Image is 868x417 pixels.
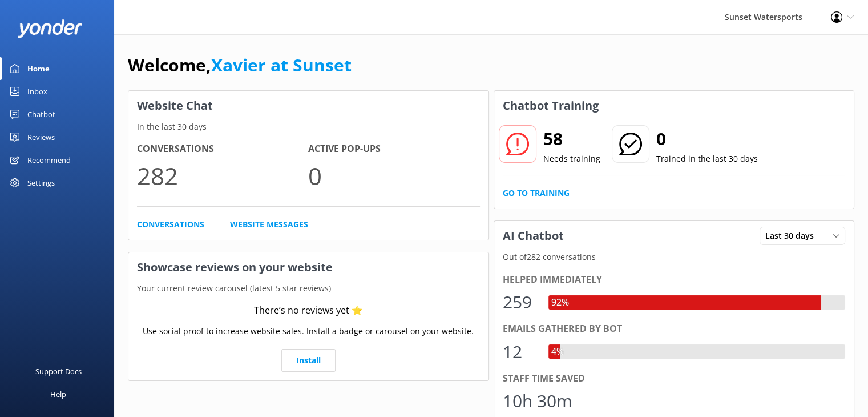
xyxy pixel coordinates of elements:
[503,187,570,199] a: Go to Training
[656,125,758,153] h2: 0
[503,288,537,316] div: 259
[128,91,488,121] h3: Website Chat
[656,153,758,165] p: Trained in the last 30 days
[35,360,82,383] div: Support Docs
[27,57,50,80] div: Home
[211,53,352,77] a: Xavier at Sunset
[27,171,55,194] div: Settings
[27,80,47,103] div: Inbox
[17,19,83,38] img: yonder-white-logo.png
[494,251,854,263] p: Out of 282 conversations
[308,142,479,157] h4: Active Pop-ups
[308,157,479,195] p: 0
[27,103,55,126] div: Chatbot
[128,282,488,295] p: Your current review carousel (latest 5 star reviews)
[503,272,846,287] div: Helped immediately
[503,322,846,336] div: Emails gathered by bot
[281,349,336,372] a: Install
[503,387,572,415] div: 10h 30m
[27,149,71,171] div: Recommend
[128,51,352,79] h1: Welcome,
[137,157,308,195] p: 282
[765,230,821,242] span: Last 30 days
[27,126,55,149] div: Reviews
[254,303,363,318] div: There’s no reviews yet ⭐
[230,218,308,231] a: Website Messages
[137,218,204,231] a: Conversations
[543,153,600,165] p: Needs training
[494,91,607,121] h3: Chatbot Training
[128,252,488,282] h3: Showcase reviews on your website
[143,325,474,338] p: Use social proof to increase website sales. Install a badge or carousel on your website.
[494,221,572,251] h3: AI Chatbot
[548,344,567,359] div: 4%
[548,295,572,310] div: 92%
[137,142,308,157] h4: Conversations
[50,383,66,406] div: Help
[543,125,600,153] h2: 58
[503,371,846,386] div: Staff time saved
[503,338,537,366] div: 12
[128,121,488,133] p: In the last 30 days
